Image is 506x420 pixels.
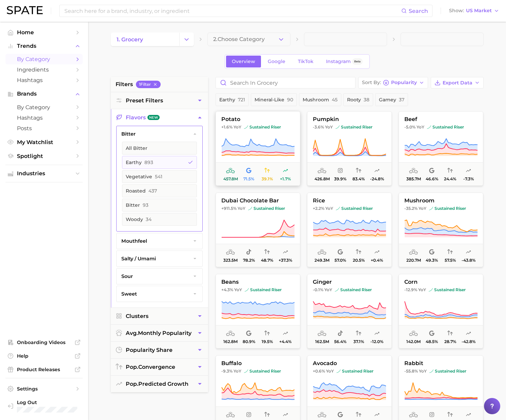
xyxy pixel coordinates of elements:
[307,193,392,267] button: rice+2.2% YoYsustained risersustained riser249.3m57.0%20.5%+0.4%
[17,399,77,405] span: Log Out
[5,64,83,75] a: Ingredients
[354,59,361,64] span: Beta
[17,353,71,359] span: Help
[117,251,202,266] button: salty / umami
[255,97,293,102] span: mineral-like
[5,137,83,147] a: My Watchlist
[264,167,270,175] span: popularity convergence: Low Convergence
[148,188,157,194] span: 437
[447,411,453,419] span: popularity convergence: Medium Convergence
[226,167,235,175] span: average monthly popularity: Very High Popularity
[279,258,292,263] span: +37.3%
[261,177,272,181] span: 39.1%
[356,411,361,419] span: popularity convergence: Low Convergence
[431,77,484,88] button: Export Data
[292,56,319,67] a: TikTok
[336,206,340,211] img: sustained riser
[391,81,417,84] span: Popularity
[374,167,380,175] span: popularity predicted growth: Uncertain
[335,287,372,293] span: sustained riser
[466,248,471,256] span: popularity predicted growth: Uncertain
[126,347,173,353] span: popularity share
[404,368,418,374] span: -55.8%
[326,368,334,374] span: YoY
[443,80,472,86] span: Export Data
[219,97,245,102] span: earthy
[5,337,83,347] a: Onboarding Videos
[245,288,249,292] img: sustained riser
[429,206,433,211] img: sustained riser
[111,359,208,375] button: pop.convergence
[216,274,300,348] button: beans+4.3% YoYsustained risersustained riser162.8m80.9%19.5%+4.4%
[126,364,138,370] abbr: popularity index
[126,330,191,336] span: monthly popularity
[399,97,404,103] span: 37
[122,142,197,155] button: All bitter
[364,97,369,103] span: 38
[461,258,475,263] span: -43.8%
[429,329,434,338] span: popularity share: Google
[318,167,326,175] span: average monthly popularity: Very High Popularity
[243,177,254,181] span: 71.5%
[318,329,326,338] span: average monthly popularity: Very High Popularity
[399,111,483,186] button: beef-5.0% YoYsustained risersustained riser385.7m46.6%24.4%-7.3%
[336,125,340,129] img: sustained riser
[374,329,380,338] span: popularity predicted growth: Very Unlikely
[353,339,364,344] span: 37.1%
[5,151,83,161] a: Spotlight
[5,41,83,51] button: Trends
[111,92,208,109] button: Preset Filters
[146,217,151,222] span: 34
[244,124,281,130] span: sustained riser
[216,193,300,267] button: dubai chocolate bar+911.5% YoYsustained risersustained riser323.5m78.2%48.7%+37.3%
[334,339,346,344] span: 56.4%
[427,124,464,130] span: sustained riser
[417,124,424,130] span: YoY
[17,91,71,97] span: Brands
[444,258,456,263] span: 57.5%
[17,153,71,159] span: Spotlight
[126,364,175,370] span: convergence
[264,411,270,419] span: popularity convergence: Medium Convergence
[352,258,364,263] span: 20.5%
[324,287,332,293] span: YoY
[117,286,202,302] button: sweet
[399,274,483,348] button: corn-12.9% YoYsustained risersustained riser142.0m48.5%28.7%-42.8%
[248,206,285,211] span: sustained riser
[313,368,325,374] span: +0.6%
[352,177,365,181] span: 83.4%
[242,339,255,344] span: 80.9%
[409,248,418,256] span: average monthly popularity: Very High Popularity
[5,54,83,64] a: by Category
[117,268,202,284] button: sour
[116,80,133,88] span: filters
[223,258,238,263] span: 323.5m
[5,351,83,361] a: Help
[17,339,71,345] span: Onboarding Videos
[5,89,83,99] button: Brands
[126,381,138,387] abbr: popularity index
[121,238,147,244] span: mouthfeel
[216,77,355,88] input: Search in grocery
[406,258,421,263] span: 220.7m
[17,366,71,373] span: Product Releases
[356,248,361,256] span: popularity convergence: Low Convergence
[17,104,71,111] span: by Category
[244,125,248,129] img: sustained riser
[315,339,329,344] span: 162.5m
[318,248,326,256] span: average monthly popularity: Very High Popularity
[136,81,161,88] button: 1Filter
[338,411,343,419] span: popularity share: Google
[362,81,381,84] span: Sort By
[244,368,281,374] span: sustained riser
[429,206,466,211] span: sustained riser
[122,213,197,226] button: woody
[404,124,416,129] span: -5.0%
[223,339,238,344] span: 162.8m
[404,206,418,211] span: -35.2%
[406,177,421,181] span: 385.7m
[313,206,324,211] span: +2.2%
[466,167,471,175] span: popularity predicted growth: Very Unlikely
[429,287,466,293] span: sustained riser
[325,124,333,130] span: YoY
